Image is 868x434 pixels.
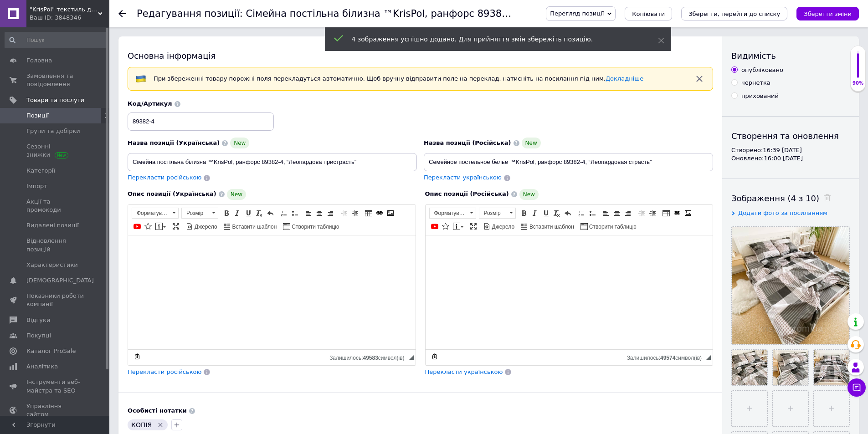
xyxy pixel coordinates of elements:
i: Зберегти, перейти до списку [688,10,780,17]
iframe: Редактор, 62CD86F0-76EF-4F35-992F-41B03691AA78 [426,235,713,349]
a: Збільшити відступ [647,208,657,218]
span: Інструменти веб-майстра та SEO [26,378,84,394]
a: По лівому краю [303,208,313,218]
span: Джерело [491,223,515,231]
span: New [519,189,539,200]
span: Опис позиції (Українська) [128,190,216,197]
h1: Редагування позиції: Сімейна постільна білизна ™KrisPol, ранфорс 89382-4, “Леопардова пристрасть” [137,8,655,19]
span: Аналітика [26,363,58,371]
span: Потягніть для зміни розмірів [706,355,711,360]
a: Збільшити відступ [350,208,360,218]
a: Джерело [185,221,219,231]
a: Створити таблицю [579,221,638,231]
i: Зберегти зміни [804,10,852,17]
span: Перекласти українською [425,368,503,375]
span: Каталог ProSale [26,347,76,355]
div: 90% [851,80,865,87]
a: Вставити іконку [143,221,153,231]
a: Додати відео з YouTube [430,221,440,231]
div: Основна інформація [128,50,713,61]
span: Вставити шаблон [231,223,277,231]
span: Характеристики [26,261,78,269]
a: Розмір [479,208,516,219]
b: Особисті нотатки [128,407,187,414]
span: Перекласти російською [128,174,201,181]
span: Позиції [26,112,49,120]
span: Імпорт [26,182,47,190]
span: New [522,138,541,148]
a: Розмір [181,208,218,219]
span: Замовлення та повідомлення [26,72,84,88]
span: Назва позиції (Українська) [128,139,220,146]
div: Зображення (4 з 10) [731,193,850,204]
a: Зменшити відступ [637,208,647,218]
span: Розмір [182,208,209,218]
span: Форматування [132,208,169,218]
img: :flag-ua: [135,73,146,84]
div: прихований [741,92,779,100]
a: Максимізувати [171,221,181,231]
a: По центру [314,208,324,218]
a: Таблиця [364,208,374,218]
input: Наприклад, H&M жіноча сукня зелена 38 розмір вечірня максі з блискітками [128,153,417,171]
a: Зображення [385,208,395,218]
span: Акції та промокоди [26,198,84,214]
span: Джерело [193,223,217,231]
span: Перекласти російською [128,368,201,375]
span: New [230,138,249,148]
a: Вставити іконку [441,221,451,231]
a: По правому краю [623,208,633,218]
a: Підкреслений (Ctrl+U) [541,208,551,218]
a: Повернути (Ctrl+Z) [563,208,573,218]
div: чернетка [741,79,770,87]
a: Максимізувати [468,221,478,231]
a: Зробити резервну копію зараз [132,352,142,362]
a: Форматування [429,208,476,219]
a: По правому краю [325,208,335,218]
div: Видимість [731,50,850,61]
a: Вставити повідомлення [154,221,167,231]
span: Код/Артикул [128,100,172,107]
button: Чат з покупцем [847,378,866,397]
a: Зробити резервну копію зараз [430,352,440,362]
a: Вставити повідомлення [452,221,465,231]
div: опубліковано [741,66,783,74]
div: Створення та оновлення [731,130,850,142]
div: Створено: 16:39 [DATE] [731,146,850,154]
div: 90% Якість заповнення [850,46,866,92]
a: Вставити/видалити маркований список [290,208,300,218]
span: Видалені позиції [26,221,79,230]
span: 49574 [660,355,675,361]
span: Категорії [26,167,55,175]
span: Відгуки [26,316,50,324]
a: Жирний (Ctrl+B) [221,208,231,218]
span: "KrisPol" текстиль для дому [30,5,98,14]
span: Потягніть для зміни розмірів [409,355,414,360]
svg: Видалити мітку [157,421,164,429]
input: Наприклад, H&M жіноча сукня зелена 38 розмір вечірня максі з блискітками [424,153,713,171]
span: [DEMOGRAPHIC_DATA] [26,276,94,285]
a: Додати відео з YouTube [132,221,142,231]
a: Вставити/видалити нумерований список [279,208,289,218]
a: По центру [612,208,622,218]
a: Курсив (Ctrl+I) [232,208,242,218]
a: Вставити/видалити нумерований список [576,208,586,218]
span: Показники роботи компанії [26,292,84,308]
span: Копіювати [632,10,665,17]
a: Вставити шаблон [222,221,278,231]
a: Курсив (Ctrl+I) [530,208,540,218]
input: Пошук [5,32,108,48]
div: Кiлькiсть символiв [329,352,409,361]
span: Вставити шаблон [528,223,574,231]
span: Додати фото за посиланням [738,209,827,216]
button: Зберегти, перейти до списку [681,7,787,20]
span: Розмір [479,208,507,218]
iframe: Редактор, 8809B889-D696-4750-8235-CABDF33FA8A7 [128,235,416,349]
div: Оновлено: 16:00 [DATE] [731,154,850,163]
a: Жирний (Ctrl+B) [519,208,529,218]
span: 49583 [363,355,378,361]
span: Форматування [430,208,467,218]
span: Відновлення позицій [26,237,84,253]
span: Групи та добірки [26,127,80,135]
a: Повернути (Ctrl+Z) [265,208,275,218]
